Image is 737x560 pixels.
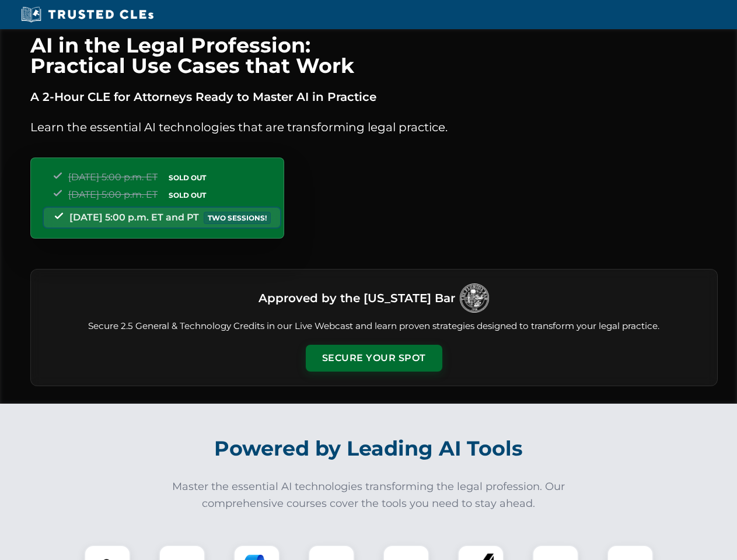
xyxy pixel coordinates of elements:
p: A 2-Hour CLE for Attorneys Ready to Master AI in Practice [30,87,718,106]
img: Logo [460,283,489,313]
span: SOLD OUT [165,189,210,201]
span: [DATE] 5:00 p.m. ET [68,171,158,183]
span: [DATE] 5:00 p.m. ET [68,189,158,200]
img: Trusted CLEs [18,6,157,23]
p: Secure 2.5 General & Technology Credits in our Live Webcast and learn proven strategies designed ... [45,320,703,333]
p: Learn the essential AI technologies that are transforming legal practice. [30,118,718,136]
button: Secure Your Spot [306,345,442,372]
h3: Approved by the [US_STATE] Bar [259,288,455,309]
h2: Powered by Leading AI Tools [46,428,692,469]
p: Master the essential AI technologies transforming the legal profession. Our comprehensive courses... [165,478,573,512]
h1: AI in the Legal Profession: Practical Use Cases that Work [30,35,718,76]
span: SOLD OUT [165,171,210,184]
